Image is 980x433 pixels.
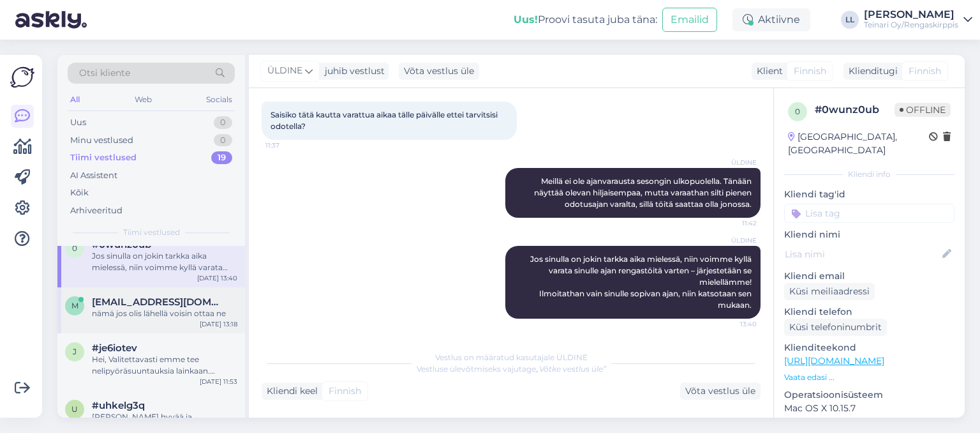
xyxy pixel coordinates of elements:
div: Proovi tasuta juba täna: [514,12,657,27]
img: Askly Logo [10,65,34,89]
p: Kliendi tag'id [784,188,954,201]
span: 0 [795,107,800,116]
p: Kliendi telefon [784,305,954,319]
div: nämä jos olis lähellä voisin ottaa ne [92,308,237,319]
div: juhib vestlust [320,65,385,78]
div: 0 [214,116,232,129]
div: [GEOGRAPHIC_DATA], [GEOGRAPHIC_DATA] [788,130,929,157]
span: ÜLDINE [709,158,757,167]
span: 0 [72,243,77,253]
div: Võta vestlus üle [399,63,479,80]
input: Lisa tag [784,204,954,223]
div: AI Assistent [70,169,117,182]
div: # 0wunz0ub [815,102,895,118]
div: 19 [211,151,232,164]
div: Socials [204,91,235,108]
span: Vestlus on määratud kasutajale ÜLDINE [435,353,588,362]
span: ÜLDINE [267,64,302,78]
div: Web [132,91,154,108]
span: Offline [895,103,951,117]
div: Kõik [70,186,89,199]
div: Küsi meiliaadressi [784,283,875,300]
p: Kliendi nimi [784,228,954,241]
span: Vestluse ülevõtmiseks vajutage [417,364,606,374]
i: „Võtke vestlus üle” [536,364,606,374]
span: Jos sinulla on jokin tarkka aika mielessä, niin voimme kyllä varata sinulle ajan rengastöitä vart... [530,254,754,310]
p: Kliendi email [784,270,954,283]
div: LL [841,11,859,29]
div: Arhiveeritud [70,204,122,217]
div: Küsi telefoninumbrit [784,319,887,336]
div: Aktiivne [732,8,810,31]
input: Lisa nimi [785,247,940,261]
span: 11:42 [709,218,757,228]
span: Finnish [329,384,361,398]
p: Klienditeekond [784,341,954,354]
div: Teinari Oy/Rengaskirppis [864,20,958,30]
div: [PERSON_NAME] [864,10,958,20]
div: Kliendi info [784,169,954,180]
div: All [68,91,82,108]
span: j [73,347,77,356]
div: Tiimi vestlused [70,151,137,164]
b: Uus! [514,13,538,26]
span: 13:40 [709,319,757,329]
button: Emailid [662,8,717,32]
span: Tiimi vestlused [123,227,180,238]
div: Hei, Valitettavasti emme tee nelipyöräsuuntauksia lainkaan. Yt.Rengaskirppis [92,354,237,377]
span: Saisiko tätä kautta varattua aikaa tälle päivälle ettei tarvitsisi odotella? [271,110,500,131]
span: u [71,404,78,414]
span: markokpelli@gmail.com [92,296,225,308]
div: Minu vestlused [70,134,133,147]
span: 11:37 [265,141,313,150]
p: Vaata edasi ... [784,372,954,383]
div: [DATE] 11:53 [200,377,237,386]
div: Klienditugi [843,65,898,78]
div: Klient [752,65,783,78]
span: Meillä ei ole ajanvarausta sesongin ulkopuolella. Tänään näyttää olevan hiljaisempaa, mutta varaa... [534,176,754,209]
p: Operatsioonisüsteem [784,388,954,402]
p: Mac OS X 10.15.7 [784,402,954,415]
div: [DATE] 13:40 [197,273,237,283]
div: [DATE] 13:18 [200,319,237,329]
div: Võta vestlus üle [680,383,761,400]
span: #je6iotev [92,342,137,354]
a: [URL][DOMAIN_NAME] [784,355,884,367]
span: m [71,301,78,310]
div: 0 [214,134,232,147]
div: Uus [70,116,86,129]
div: Jos sinulla on jokin tarkka aika mielessä, niin voimme kyllä varata sinulle ajan rengastöitä vart... [92,250,237,273]
span: Otsi kliente [79,66,130,80]
div: Kliendi keel [262,384,318,398]
a: [PERSON_NAME]Teinari Oy/Rengaskirppis [864,10,972,30]
span: Finnish [909,65,941,78]
span: Finnish [794,65,826,78]
span: ÜLDINE [709,236,757,245]
span: #uhkelg3q [92,400,145,411]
